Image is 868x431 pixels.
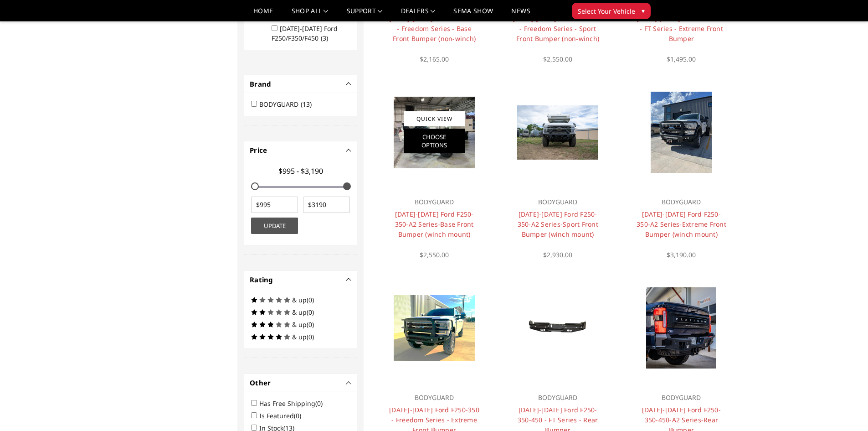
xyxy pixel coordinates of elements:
[301,100,312,109] span: (13)
[292,320,307,329] span: & up
[307,332,314,341] span: (0)
[259,411,307,420] label: Is Featured
[292,332,307,341] span: & up
[307,296,314,304] span: (0)
[253,8,273,21] a: Home
[512,392,604,403] p: BODYGUARD
[347,148,351,152] button: -
[389,14,479,43] a: [DATE]-[DATE] Ford F250-350 - Freedom Series - Base Front Bumper (non-winch)
[303,197,350,213] input: $3190
[395,210,474,239] a: [DATE]-[DATE] Ford F250-350-A2 Series-Base Front Bumper (winch mount)
[321,34,328,42] span: (3)
[636,197,727,208] p: BODYGUARD
[250,275,351,285] h4: Rating
[259,399,328,408] label: Has Free Shipping
[347,8,383,21] a: Support
[667,250,696,259] span: $3,190.00
[251,197,298,213] input: $995
[347,277,351,282] button: -
[250,145,351,156] h4: Price
[294,411,301,420] span: (0)
[513,14,603,43] a: [DATE]-[DATE] Ford F250-350 - Freedom Series - Sport Front Bumper (non-winch)
[578,6,635,16] span: Select Your Vehicle
[420,55,449,63] span: $2,165.00
[292,296,307,304] span: & up
[388,392,480,403] p: BODYGUARD
[250,378,351,388] h4: Other
[667,55,696,63] span: $1,495.00
[420,250,449,259] span: $2,550.00
[822,387,868,431] iframe: Chat Widget
[404,111,465,126] a: Quick View
[511,8,530,21] a: News
[315,399,323,408] span: (0)
[292,8,329,21] a: shop all
[543,250,572,259] span: $2,930.00
[637,210,726,239] a: [DATE]-[DATE] Ford F250-350-A2 Series-Extreme Front Bumper (winch mount)
[453,8,493,21] a: SEMA Show
[512,197,604,208] p: BODYGUARD
[292,308,307,317] span: & up
[250,79,351,89] h4: Brand
[347,380,351,385] button: -
[518,210,598,239] a: [DATE]-[DATE] Ford F250-350-A2 Series-Sport Front Bumper (winch mount)
[543,55,572,63] span: $2,550.00
[401,8,436,21] a: Dealers
[251,218,298,234] button: Update
[388,197,480,208] p: BODYGUARD
[307,308,314,317] span: (0)
[347,82,351,86] button: -
[307,320,314,329] span: (0)
[572,3,651,19] button: Select Your Vehicle
[642,6,645,16] span: ▾
[637,14,727,43] a: [DATE]-[DATE] Ford F250-350 - FT Series - Extreme Front Bumper
[636,392,727,403] p: BODYGUARD
[259,100,317,109] label: BODYGUARD
[272,24,338,42] label: [DATE]-[DATE] Ford F250/F350/F450
[404,129,465,153] a: Choose Options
